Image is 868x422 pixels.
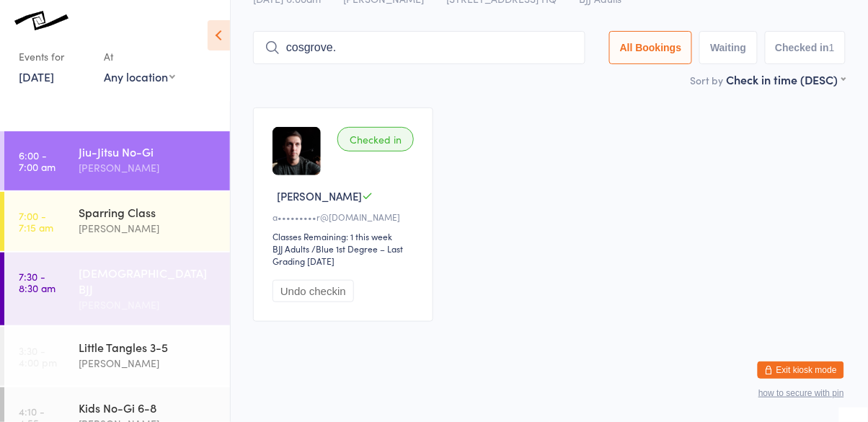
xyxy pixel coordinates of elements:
[277,188,362,203] span: [PERSON_NAME]
[273,211,418,223] div: a•••••••••r@[DOMAIN_NAME]
[79,355,218,372] div: [PERSON_NAME]
[273,230,418,242] div: Classes Remaining: 1 this week
[699,31,757,64] button: Waiting
[79,144,218,159] div: Jiu-Jitsu No-Gi
[337,127,414,151] div: Checked in
[273,280,354,302] button: Undo checkin
[79,220,218,237] div: [PERSON_NAME]
[758,388,844,398] button: how to secure with pin
[691,73,724,87] label: Sort by
[765,31,846,64] button: Checked in1
[4,252,230,325] a: 7:30 -8:30 am[DEMOGRAPHIC_DATA] BJJ[PERSON_NAME]
[104,45,175,69] div: At
[758,361,844,379] button: Exit kiosk mode
[273,242,309,255] div: BJJ Adults
[829,42,835,53] div: 1
[79,204,218,220] div: Sparring Class
[19,210,53,233] time: 7:00 - 7:15 am
[4,131,230,190] a: 6:00 -7:00 amJiu-Jitsu No-Gi[PERSON_NAME]
[4,192,230,251] a: 7:00 -7:15 amSparring Class[PERSON_NAME]
[79,265,218,296] div: [DEMOGRAPHIC_DATA] BJJ
[14,11,68,30] img: Knots Jiu-Jitsu
[19,271,56,294] time: 7:30 - 8:30 am
[79,296,218,313] div: [PERSON_NAME]
[19,69,54,84] a: [DATE]
[273,127,321,175] img: image1650920604.png
[79,159,218,176] div: [PERSON_NAME]
[104,69,175,84] div: Any location
[4,327,230,386] a: 3:30 -4:00 pmLittle Tangles 3-5[PERSON_NAME]
[609,31,693,64] button: All Bookings
[19,45,89,69] div: Events for
[727,71,846,87] div: Check in time (DESC)
[273,242,403,267] span: / Blue 1st Degree – Last Grading [DATE]
[79,400,218,416] div: Kids No-Gi 6-8
[19,149,56,172] time: 6:00 - 7:00 am
[253,31,585,64] input: Search
[19,345,57,368] time: 3:30 - 4:00 pm
[79,339,218,355] div: Little Tangles 3-5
